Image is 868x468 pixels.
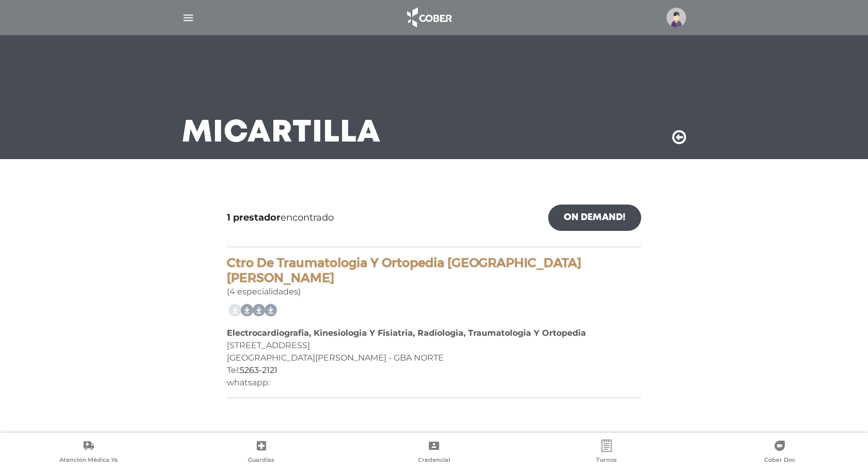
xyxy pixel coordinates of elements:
b: 1 prestador [227,212,281,223]
div: whatsapp: [227,377,641,389]
b: Electrocardiografia, Kinesiologia Y Fisiatria, Radiologia, Traumatologia Y Ortopedia [227,328,586,338]
span: Guardias [248,456,274,465]
span: encontrado [227,211,334,225]
img: Cober_menu-lines-white.svg [182,11,195,24]
a: Turnos [520,440,693,466]
span: Cober Doc [764,456,795,465]
img: logo_cober_home-white.png [401,5,456,30]
a: Credencial [348,440,520,466]
a: Atención Médica Ya [2,440,175,466]
div: Tel: [227,364,641,377]
div: (4 especialidades) [227,256,641,298]
img: profile-placeholder.svg [667,8,686,27]
a: Guardias [175,440,347,466]
span: Atención Médica Ya [59,456,118,465]
h4: Ctro De Traumatologia Y Ortopedia [GEOGRAPHIC_DATA][PERSON_NAME] [227,256,641,286]
div: [STREET_ADDRESS] [227,339,641,352]
span: Credencial [418,456,450,465]
a: 5263-2121 [240,365,277,375]
div: [GEOGRAPHIC_DATA][PERSON_NAME] - GBA NORTE [227,352,641,364]
span: Turnos [596,456,617,465]
a: Cober Doc [693,440,866,466]
a: On Demand! [548,205,641,231]
h3: Mi Cartilla [182,120,381,147]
